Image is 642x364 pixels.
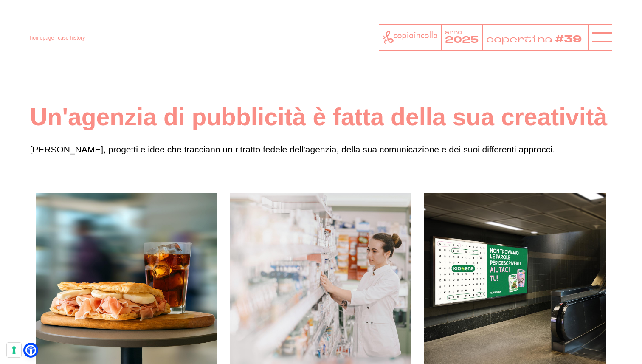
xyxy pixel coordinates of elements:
[486,32,554,45] tspan: copertina
[7,343,21,357] button: Le tue preferenze relative al consenso per le tecnologie di tracciamento
[445,34,479,46] tspan: 2025
[556,32,584,47] tspan: #39
[30,102,612,132] h1: Un'agenzia di pubblicità è fatta della sua creatività
[30,142,612,157] p: [PERSON_NAME], progetti e idee che tracciano un ritratto fedele dell'agenzia, della sua comunicaz...
[58,35,85,41] span: case history
[25,345,36,356] a: Open Accessibility Menu
[30,35,54,41] a: homepage
[445,29,462,36] tspan: anno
